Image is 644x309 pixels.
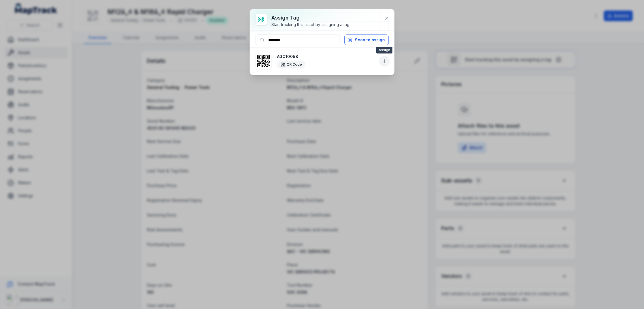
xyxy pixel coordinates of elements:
[376,47,392,53] span: Assign
[277,54,377,59] strong: AGC10058
[277,61,305,68] div: QR Code
[271,14,350,22] h3: Assign tag
[271,22,350,27] div: Start tracking this asset by assigning a tag.
[344,35,388,45] button: Scan to assign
